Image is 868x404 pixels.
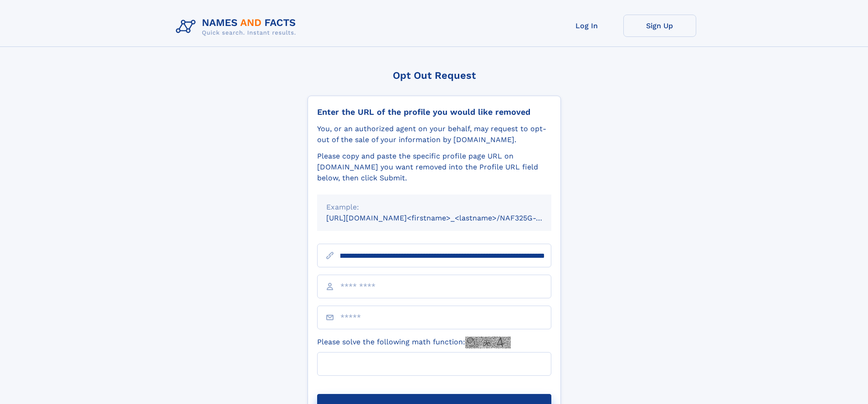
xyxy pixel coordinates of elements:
[326,214,569,222] small: [URL][DOMAIN_NAME]<firstname>_<lastname>/NAF325G-xxxxxxxx
[317,337,511,348] label: Please solve the following math function:
[317,123,551,145] div: You, or an authorized agent on your behalf, may request to opt-out of the sale of your informatio...
[326,202,542,213] div: Example:
[172,15,303,39] img: Logo Names and Facts
[317,107,551,117] div: Enter the URL of the profile you would like removed
[623,15,696,37] a: Sign Up
[317,151,551,184] div: Please copy and paste the specific profile page URL on [DOMAIN_NAME] you want removed into the Pr...
[308,70,561,81] div: Opt Out Request
[550,15,623,37] a: Log In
